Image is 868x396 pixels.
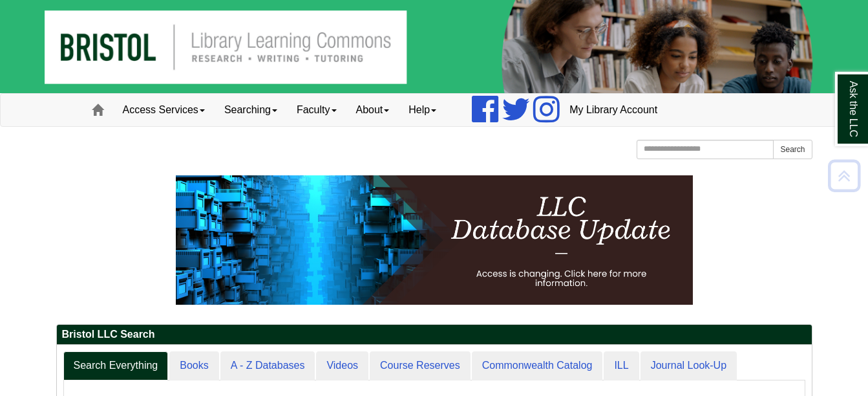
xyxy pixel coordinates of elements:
a: My Library Account [560,94,667,126]
a: Search Everything [63,351,169,380]
a: Books [169,351,218,380]
a: Access Services [113,94,215,126]
a: Journal Look-Up [640,351,737,380]
a: A - Z Databases [220,351,315,380]
button: Search [773,140,812,159]
a: Course Reserves [370,351,471,380]
a: Searching [215,94,287,126]
a: Faculty [287,94,346,126]
a: Videos [316,351,368,380]
h2: Bristol LLC Search [57,325,812,345]
a: Back to Top [823,167,865,184]
a: Commonwealth Catalog [472,351,603,380]
a: Help [399,94,446,126]
img: HTML tutorial [176,175,693,305]
a: About [346,94,399,126]
a: ILL [604,351,639,380]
